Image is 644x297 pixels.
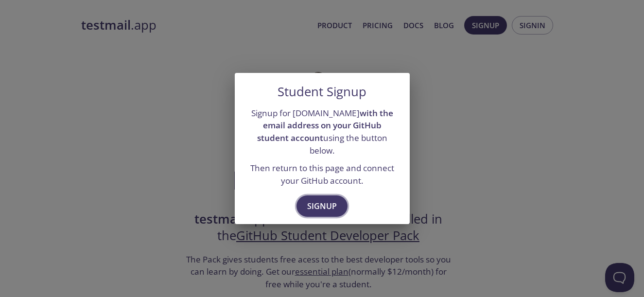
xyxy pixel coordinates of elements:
span: Signup [307,199,337,213]
p: Then return to this page and connect your GitHub account. [246,162,398,187]
p: Signup for [DOMAIN_NAME] using the button below. [246,107,398,157]
button: Signup [296,195,348,217]
strong: with the email address on your GitHub student account [257,107,393,143]
h5: Student Signup [278,85,366,99]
